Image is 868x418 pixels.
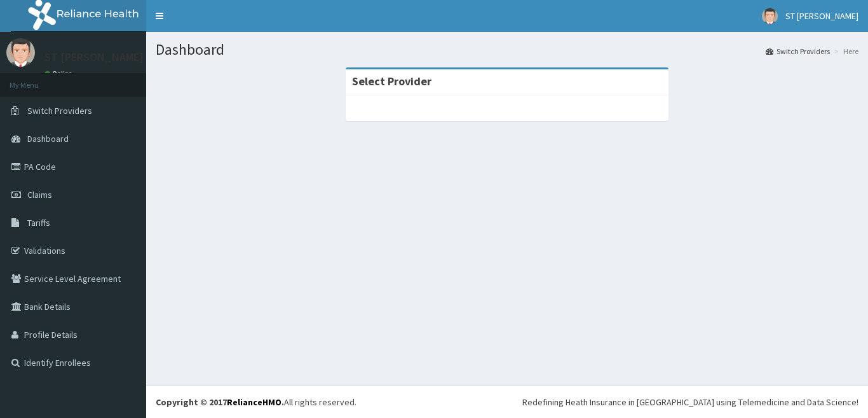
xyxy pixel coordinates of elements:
strong: Select Provider [352,74,431,88]
span: Tariffs [27,217,50,228]
span: Switch Providers [27,105,92,116]
span: ST [PERSON_NAME] [785,10,858,22]
li: Here [831,46,858,57]
span: Claims [27,189,52,200]
footer: All rights reserved. [146,386,868,418]
a: Online [44,69,75,78]
a: Switch Providers [766,46,830,57]
h1: Dashboard [156,41,858,58]
img: User Image [6,38,35,67]
img: User Image [762,8,778,24]
div: Redefining Heath Insurance in [GEOGRAPHIC_DATA] using Telemedicine and Data Science! [522,396,858,408]
strong: Copyright © 2017 . [156,396,284,408]
a: RelianceHMO [227,396,281,408]
p: ST [PERSON_NAME] [44,52,144,63]
span: Dashboard [27,133,69,144]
